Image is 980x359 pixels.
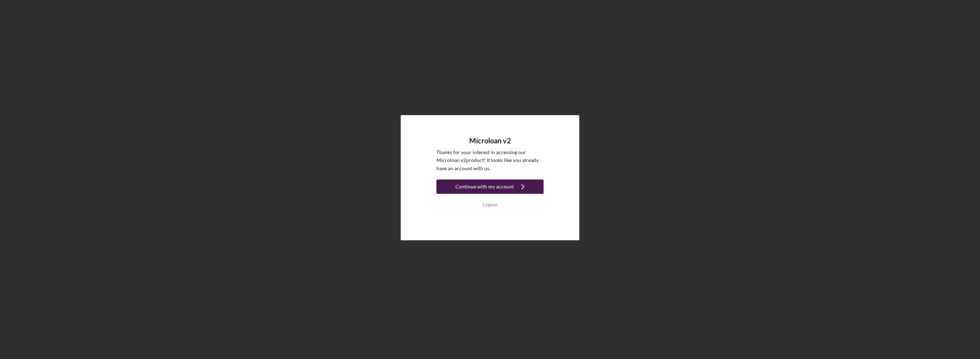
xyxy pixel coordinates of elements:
[482,197,498,212] div: Logout
[436,179,544,194] button: Continue with my account
[436,197,544,212] button: Logout
[436,179,544,196] a: Continue with my account
[455,179,514,194] div: Continue with my account
[436,148,544,172] p: Thanks for your interest in accessing our Microloan v2 product! It looks like you already have an...
[469,137,511,145] h4: Microloan v2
